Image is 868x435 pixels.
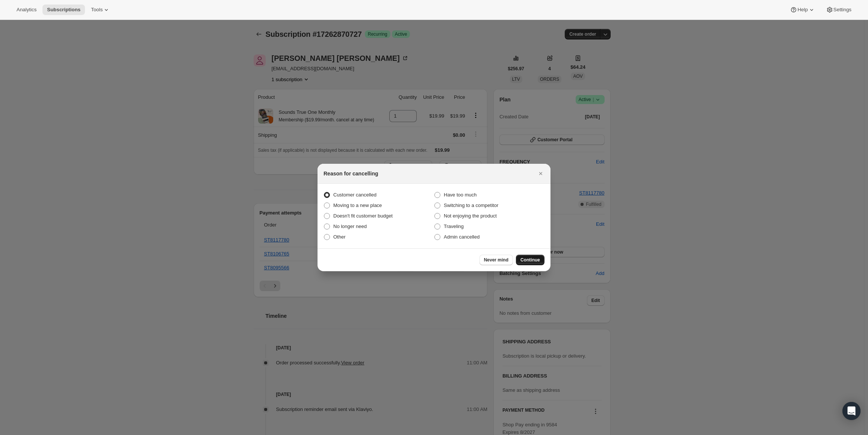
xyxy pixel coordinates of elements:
span: Admin cancelled [444,234,479,240]
span: Help [797,7,808,13]
span: Have too much [444,192,476,198]
button: Help [785,5,820,15]
span: Switching to a competitor [444,202,498,208]
button: Never mind [479,255,513,265]
button: Settings [821,5,856,15]
div: Open Intercom Messenger [842,402,860,420]
span: No longer need [333,224,367,229]
span: Other [333,234,346,240]
span: Doesn't fit customer budget [333,213,393,219]
span: Settings [833,7,851,13]
span: Tools [91,7,103,13]
button: Continue [516,255,544,265]
span: Moving to a new place [333,202,382,208]
button: Close [535,168,546,179]
span: Continue [520,257,540,263]
span: Never mind [484,257,508,263]
button: Analytics [12,5,41,15]
span: Customer cancelled [333,192,377,198]
span: Not enjoying the product [444,213,497,219]
span: Analytics [17,7,36,13]
h2: Reason for cancelling [324,170,378,177]
button: Tools [86,5,115,15]
span: Subscriptions [47,7,80,13]
button: Subscriptions [42,5,85,15]
span: Traveling [444,224,464,229]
